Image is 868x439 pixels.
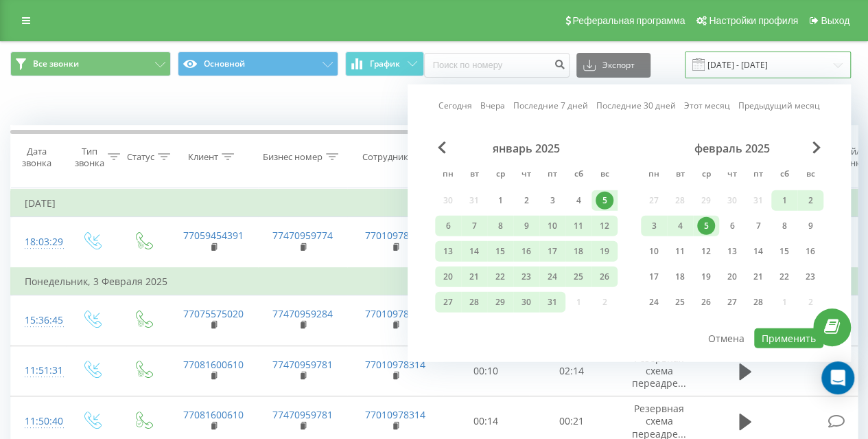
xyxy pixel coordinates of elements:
[188,151,218,163] div: Клиент
[671,268,689,286] div: 18
[801,268,819,286] div: 23
[542,165,563,185] abbr: пятница
[774,165,795,185] abbr: суббота
[517,268,535,286] div: 23
[797,241,823,262] div: вс 16 февр. 2025 г.
[800,165,821,185] abbr: воскресенье
[641,241,667,262] div: пн 10 февр. 2025 г.
[439,268,457,286] div: 20
[465,217,483,235] div: 7
[435,142,618,155] div: январь 2025
[801,217,819,235] div: 9
[513,99,588,112] a: Последние 7 дней
[670,165,690,185] abbr: вторник
[25,229,52,256] div: 18:03:29
[480,99,505,112] a: Вчера
[491,192,509,210] div: 1
[748,165,769,185] abbr: пятница
[517,243,535,260] div: 16
[539,267,565,287] div: пт 24 янв. 2025 г.
[529,346,615,396] td: 02:14
[723,217,741,235] div: 6
[697,293,715,311] div: 26
[543,293,561,311] div: 31
[645,217,663,235] div: 3
[684,99,730,112] a: Этот месяц
[693,292,719,313] div: ср 26 февр. 2025 г.
[517,217,535,235] div: 9
[439,293,457,311] div: 27
[709,15,798,26] span: Настройки профиля
[491,268,509,286] div: 22
[693,267,719,287] div: ср 19 февр. 2025 г.
[775,243,793,260] div: 15
[775,192,793,210] div: 1
[517,192,535,210] div: 2
[183,307,244,320] a: 77075575020
[797,190,823,211] div: вс 2 февр. 2025 г.
[127,151,154,163] div: Статус
[272,358,333,371] a: 77470959781
[370,59,400,69] span: График
[365,358,425,371] a: 77010978314
[516,165,537,185] abbr: четверг
[576,53,650,78] button: Экспорт
[645,243,663,260] div: 10
[745,216,771,236] div: пт 7 февр. 2025 г.
[461,216,487,236] div: вт 7 янв. 2025 г.
[797,267,823,287] div: вс 23 февр. 2025 г.
[697,243,715,260] div: 12
[461,267,487,287] div: вт 21 янв. 2025 г.
[596,99,676,112] a: Последние 30 дней
[365,229,425,242] a: 77010978314
[671,293,689,311] div: 25
[487,241,513,262] div: ср 15 янв. 2025 г.
[272,307,333,320] a: 77470959284
[723,293,741,311] div: 27
[263,151,322,163] div: Бизнес номер
[491,293,509,311] div: 29
[490,165,511,185] abbr: среда
[435,241,461,262] div: пн 13 янв. 2025 г.
[435,267,461,287] div: пн 20 янв. 2025 г.
[438,142,446,154] span: Previous Month
[25,408,52,435] div: 11:50:40
[435,216,461,236] div: пн 6 янв. 2025 г.
[461,241,487,262] div: вт 14 янв. 2025 г.
[438,99,472,112] a: Сегодня
[812,142,821,154] span: Next Month
[25,307,52,334] div: 15:36:45
[487,292,513,313] div: ср 29 янв. 2025 г.
[749,217,767,235] div: 7
[771,190,797,211] div: сб 1 февр. 2025 г.
[439,217,457,235] div: 6
[570,192,587,210] div: 4
[723,268,741,286] div: 20
[693,216,719,236] div: ср 5 февр. 2025 г.
[738,99,820,112] a: Предыдущий месяц
[771,216,797,236] div: сб 8 февр. 2025 г.
[749,293,767,311] div: 28
[693,241,719,262] div: ср 12 февр. 2025 г.
[465,243,483,260] div: 14
[539,216,565,236] div: пт 10 янв. 2025 г.
[591,267,618,287] div: вс 26 янв. 2025 г.
[539,241,565,262] div: пт 17 янв. 2025 г.
[641,292,667,313] div: пн 24 февр. 2025 г.
[745,292,771,313] div: пт 28 февр. 2025 г.
[183,229,244,242] a: 77059454391
[723,243,741,260] div: 13
[596,243,613,260] div: 19
[513,267,539,287] div: чт 23 янв. 2025 г.
[570,243,587,260] div: 18
[570,217,587,235] div: 11
[565,190,591,211] div: сб 4 янв. 2025 г.
[487,190,513,211] div: ср 1 янв. 2025 г.
[75,146,104,169] div: Тип звонка
[696,165,716,185] abbr: среда
[461,292,487,313] div: вт 28 янв. 2025 г.
[183,408,244,421] a: 77081600610
[491,217,509,235] div: 8
[178,52,338,76] button: Основной
[641,216,667,236] div: пн 3 февр. 2025 г.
